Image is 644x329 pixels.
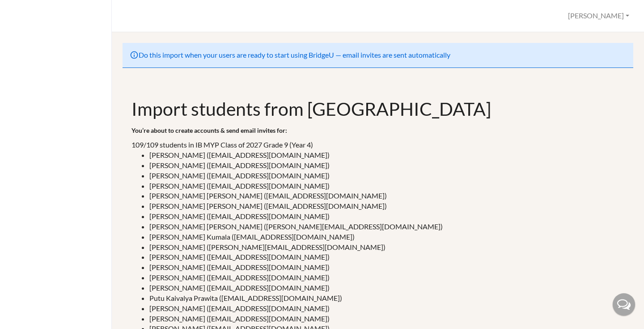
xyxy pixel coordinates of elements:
[564,8,633,24] button: [PERSON_NAME]
[149,150,624,160] li: [PERSON_NAME] ([EMAIL_ADDRESS][DOMAIN_NAME])
[149,252,624,262] li: [PERSON_NAME] ([EMAIL_ADDRESS][DOMAIN_NAME])
[149,222,624,232] li: [PERSON_NAME] [PERSON_NAME] ([PERSON_NAME][EMAIL_ADDRESS][DOMAIN_NAME])
[149,273,624,283] li: [PERSON_NAME] ([EMAIL_ADDRESS][DOMAIN_NAME])
[149,262,624,273] li: [PERSON_NAME] ([EMAIL_ADDRESS][DOMAIN_NAME])
[149,181,624,191] li: [PERSON_NAME] ([EMAIL_ADDRESS][DOMAIN_NAME])
[149,304,624,314] li: [PERSON_NAME] ([EMAIL_ADDRESS][DOMAIN_NAME])
[149,314,624,324] li: [PERSON_NAME] ([EMAIL_ADDRESS][DOMAIN_NAME])
[149,160,624,171] li: [PERSON_NAME] ([EMAIL_ADDRESS][DOMAIN_NAME])
[149,211,624,222] li: [PERSON_NAME] ([EMAIL_ADDRESS][DOMAIN_NAME])
[149,171,624,181] li: [PERSON_NAME] ([EMAIL_ADDRESS][DOMAIN_NAME])
[149,232,624,242] li: [PERSON_NAME] Kumala ([EMAIL_ADDRESS][DOMAIN_NAME])
[149,242,624,253] li: [PERSON_NAME] ([PERSON_NAME][EMAIL_ADDRESS][DOMAIN_NAME])
[149,191,624,201] li: [PERSON_NAME] [PERSON_NAME] ([EMAIL_ADDRESS][DOMAIN_NAME])
[149,283,624,293] li: [PERSON_NAME] ([EMAIL_ADDRESS][DOMAIN_NAME])
[149,293,624,304] li: Putu Kaivalya Prawita ([EMAIL_ADDRESS][DOMAIN_NAME])
[149,201,624,211] li: [PERSON_NAME] [PERSON_NAME] ([EMAIL_ADDRESS][DOMAIN_NAME])
[131,126,624,135] p: You’re about to create accounts & send email invites for:
[131,97,624,121] h1: Import students from [GEOGRAPHIC_DATA]
[123,43,633,68] div: Do this import when your users are ready to start using BridgeU — email invites are sent automati...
